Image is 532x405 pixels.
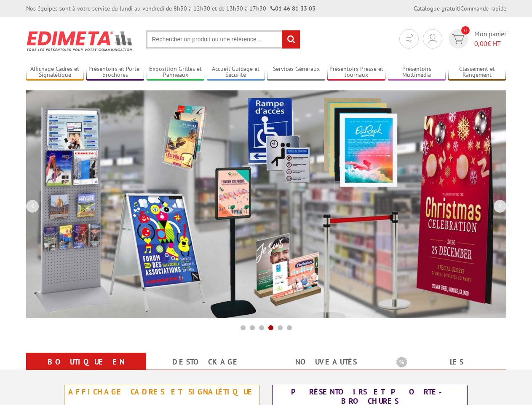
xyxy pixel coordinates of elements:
[396,354,496,385] a: Les promotions
[26,65,84,79] a: Affichage Cadres et Signalétique
[452,34,464,44] img: devis rapide
[270,5,315,12] strong: 01 46 81 33 03
[446,29,506,49] a: devis rapide 0 Mon panier 0,00€ HT
[146,30,300,49] input: Rechercher un produit ou une référence...
[86,65,144,79] a: Présentoirs et Porte-brochures
[396,354,502,371] b: Les promotions
[26,4,315,13] div: Nos équipes sont à votre service du lundi au vendredi de 8h30 à 12h30 et de 13h30 à 17h30
[36,354,136,385] a: Boutique en ligne
[474,39,506,49] span: € HT
[388,65,446,79] a: Présentoirs Multimédia
[67,387,257,397] div: Affichage Cadres et Signalétique
[276,354,376,370] a: nouveautés
[405,34,413,44] img: devis rapide
[147,65,205,79] a: Exposition Grilles et Panneaux
[207,65,265,79] a: Accueil Guidage et Sécurité
[460,5,506,12] a: Commande rapide
[414,5,459,12] a: Catalogue gratuit
[461,26,470,35] span: 0
[156,354,256,370] a: Destockage
[414,4,506,13] div: |
[327,65,385,79] a: Présentoirs Presse et Journaux
[428,34,437,44] img: devis rapide
[474,29,506,49] span: Mon panier
[26,25,134,57] img: Présentoir, panneau, stand - Edimeta - PLV, affichage, mobilier bureau, entreprise
[267,65,325,79] a: Services Généraux
[448,65,506,79] a: Classement et Rangement
[282,30,300,49] input: rechercher
[474,39,487,48] span: 0,00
